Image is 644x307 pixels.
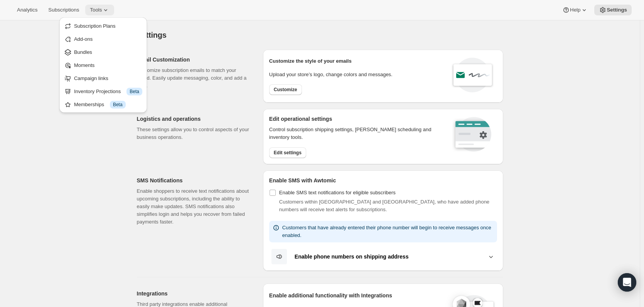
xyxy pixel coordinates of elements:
button: Subscription Plans [62,20,145,32]
b: Enable phone numbers on shipping address [295,254,409,260]
h2: Integrations [137,290,251,297]
p: Upload your store’s logo, change colors and messages. [269,71,393,78]
h2: Enable additional functionality with Integrations [269,292,445,299]
p: Customers that have already entered their phone number will begin to receive messages once enabled. [282,224,494,239]
button: Moments [62,59,145,71]
button: Edit settings [269,147,306,158]
button: Help [558,5,593,15]
div: Memberships [74,101,142,108]
span: Subscriptions [48,7,79,13]
button: Add-ons [62,33,145,45]
button: Enable phone numbers on shipping address [269,249,497,265]
span: Campaign links [74,75,108,81]
p: These settings allow you to control aspects of your business operations. [137,126,251,141]
span: Settings [137,31,167,39]
span: Beta [113,102,123,108]
button: Campaign links [62,72,145,84]
p: Enable shoppers to receive text notifications about upcoming subscriptions, including the ability... [137,187,251,226]
h2: Enable SMS with Awtomic [269,177,497,184]
div: Inventory Projections [74,88,142,95]
h2: Logistics and operations [137,115,251,123]
button: Bundles [62,46,145,58]
span: Beta [130,88,139,95]
p: Customize subscription emails to match your brand. Easily update messaging, color, and add a logo. [137,67,251,90]
span: Help [570,7,580,13]
p: Customize the style of your emails [269,57,352,65]
span: Settings [607,7,627,13]
h2: Edit operational settings [269,115,442,123]
button: Settings [594,5,632,15]
span: Add-ons [74,36,93,42]
p: Control subscription shipping settings, [PERSON_NAME] scheduling and inventory tools. [269,126,442,141]
button: Analytics [12,5,42,15]
span: Customers within [GEOGRAPHIC_DATA] and [GEOGRAPHIC_DATA], who have added phone numbers will recei... [279,199,489,212]
span: Tools [90,7,102,13]
button: Tools [85,5,114,15]
button: Memberships [62,98,145,110]
span: Enable SMS text notifications for eligible subscribers [279,190,396,195]
span: Bundles [74,49,92,55]
h2: Email Customization [137,56,251,63]
span: Analytics [17,7,37,13]
span: Subscription Plans [74,23,116,29]
button: Inventory Projections [62,85,145,97]
h2: SMS Notifications [137,177,251,184]
div: Open Intercom Messenger [618,273,636,292]
button: Subscriptions [44,5,84,15]
span: Edit settings [274,150,302,156]
button: Customize [269,84,302,95]
span: Moments [74,62,94,68]
span: Customize [274,87,297,93]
